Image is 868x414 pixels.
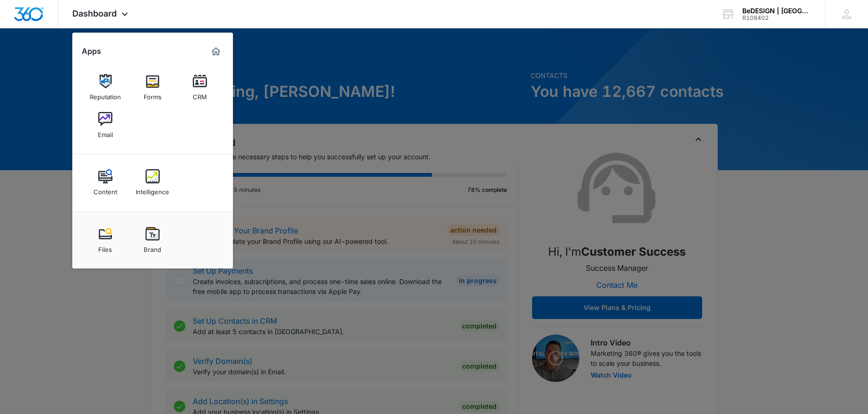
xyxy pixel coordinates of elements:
[90,88,121,101] div: Reputation
[72,9,117,18] span: Dashboard
[144,241,161,253] div: Brand
[87,164,123,200] a: Content
[742,15,811,21] div: account id
[135,69,171,105] a: Forms
[87,107,123,143] a: Email
[87,222,123,258] a: Files
[94,183,117,196] div: Content
[87,69,123,105] a: Reputation
[135,222,171,258] a: Brand
[98,126,113,138] div: Email
[193,88,207,101] div: CRM
[136,183,169,196] div: Intelligence
[742,7,811,15] div: account name
[98,241,112,253] div: Files
[144,88,162,101] div: Forms
[182,69,218,105] a: CRM
[82,47,101,56] h2: Apps
[135,164,171,200] a: Intelligence
[208,44,223,59] a: Marketing 360® Dashboard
